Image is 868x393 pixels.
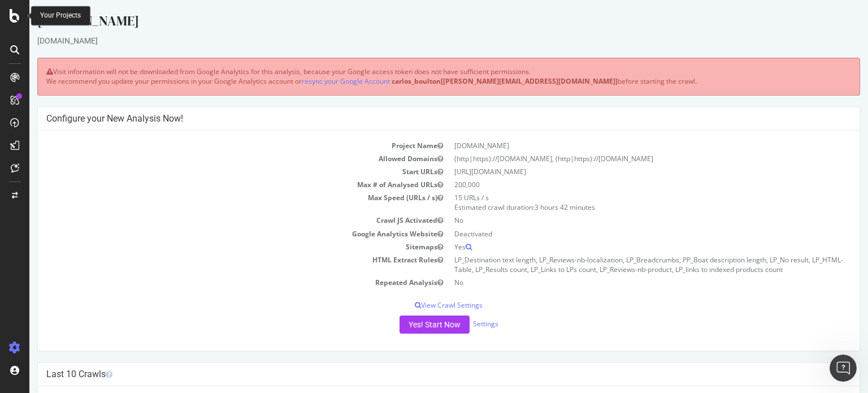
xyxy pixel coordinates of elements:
td: Crawl JS Activated [17,214,419,227]
p: View Crawl Settings [17,300,822,310]
div: [DOMAIN_NAME] [8,11,831,35]
td: HTML Extract Rules [17,253,419,276]
span: 3 hours 42 minutes [505,202,566,212]
td: Max Speed (URLs / s) [17,191,419,214]
td: No [419,276,822,289]
iframe: Intercom live chat [830,355,857,382]
td: 200,000 [419,178,822,191]
td: Sitemaps [17,240,419,253]
td: [URL][DOMAIN_NAME] [419,165,822,178]
h4: Last 10 Crawls [17,369,822,380]
td: Project Name [17,139,419,152]
td: Start URLs [17,165,419,178]
b: carlos_boulton[[PERSON_NAME][EMAIL_ADDRESS][DOMAIN_NAME]] [362,76,588,86]
h4: Configure your New Analysis Now! [17,113,822,124]
td: Deactivated [419,227,822,240]
td: Max # of Analysed URLs [17,178,419,191]
td: Google Analytics Website [17,227,419,240]
a: resync your Google Account [272,76,361,86]
td: Repeated Analysis [17,276,419,289]
a: Settings [444,319,469,329]
td: No [419,214,822,227]
td: Allowed Domains [17,152,419,165]
td: [DOMAIN_NAME] [419,139,822,152]
button: Yes! Start Now [370,316,440,334]
td: LP_Destination text length, LP_Reviews-nb-localization, LP_Breadcrumbs, PP_Boat description lengt... [419,253,822,276]
div: Visit information will not be downloaded from Google Analytics for this analysis, because your Go... [8,58,831,95]
div: [DOMAIN_NAME] [8,35,831,46]
td: Yes [419,240,822,253]
div: Your Projects [40,11,81,20]
td: 15 URLs / s Estimated crawl duration: [419,191,822,214]
td: (http|https)://[DOMAIN_NAME], (http|https)://[DOMAIN_NAME] [419,152,822,165]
